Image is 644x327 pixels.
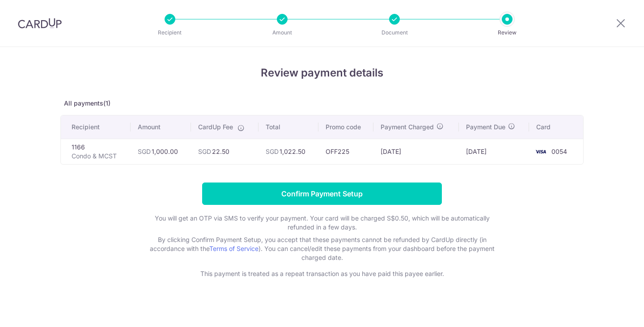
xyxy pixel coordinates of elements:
[318,139,373,164] td: OFF225
[131,139,191,164] td: 1,000.00
[60,99,584,108] p: All payments(1)
[532,146,550,157] img: <span class="translation_missing" title="translation missing: en.account_steps.new_confirm_form.b...
[209,245,258,252] a: Terms of Service
[61,139,131,164] td: 1166
[198,148,211,155] span: SGD
[249,28,315,37] p: Amount
[202,183,442,205] input: Confirm Payment Setup
[191,139,258,164] td: 22.50
[466,123,505,132] span: Payment Due
[143,269,501,278] p: This payment is treated as a repeat transaction as you have paid this payee earlier.
[137,28,203,37] p: Recipient
[551,148,567,155] span: 0054
[72,152,123,161] p: Condo & MCST
[61,115,131,139] th: Recipient
[587,300,635,323] iframe: Opens a widget where you can find more information
[529,115,583,139] th: Card
[474,28,540,37] p: Review
[381,123,434,132] span: Payment Charged
[459,139,529,164] td: [DATE]
[18,18,62,29] img: CardUp
[266,148,279,155] span: SGD
[131,115,191,139] th: Amount
[60,65,584,81] h4: Review payment details
[143,214,501,232] p: You will get an OTP via SMS to verify your payment. Your card will be charged S$0.50, which will ...
[258,115,318,139] th: Total
[361,28,428,37] p: Document
[373,139,459,164] td: [DATE]
[318,115,373,139] th: Promo code
[143,235,501,262] p: By clicking Confirm Payment Setup, you accept that these payments cannot be refunded by CardUp di...
[138,148,151,155] span: SGD
[198,123,233,132] span: CardUp Fee
[258,139,318,164] td: 1,022.50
